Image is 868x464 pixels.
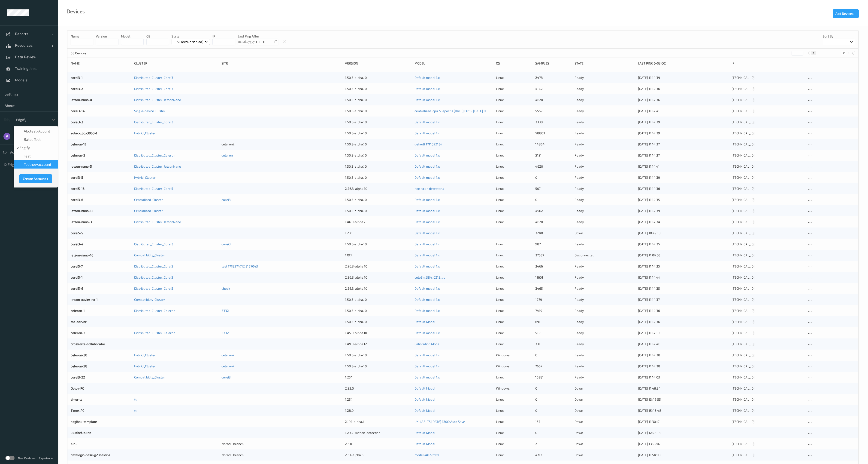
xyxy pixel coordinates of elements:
div: [DATE] 11:14:39 [638,175,728,180]
div: 0 [535,197,571,202]
a: corei3-2 [71,87,83,91]
p: linux [496,264,532,269]
div: 4142 [535,86,571,91]
p: linux [496,308,532,313]
div: [DATE] 11:14:36 [638,98,728,102]
div: 1.50.3-alpha.10 [345,142,411,147]
a: corei3-5 [71,175,83,179]
a: Distributed_Cluster_Corei5 [134,275,173,279]
p: linux [496,197,532,202]
div: [TECHNICAL_ID] [732,175,804,180]
a: corei3 [221,375,231,379]
p: linux [496,131,532,135]
a: Default model 1.x [414,264,440,268]
div: [DATE] 11:14:03 [638,375,728,380]
a: Hybrid_Cluster [134,131,156,135]
div: [DATE] 11:14:39 [638,131,728,135]
a: corei3-14 [71,109,85,113]
p: Name [71,34,93,39]
p: linux [496,86,532,91]
a: Distributed_Cluster_Corei3 [134,242,173,246]
a: Distributed_Cluster_Corei5 [134,187,173,191]
div: version [345,61,411,66]
p: ready [575,331,635,335]
a: Default model 1.x [414,209,440,213]
p: ready [575,86,635,91]
div: 5121 [535,331,571,335]
a: Default model 1.x [414,87,440,91]
div: [DATE] 11:14:39 [638,120,728,124]
p: version [96,34,118,39]
a: non-scan detector a [414,187,444,191]
p: linux [496,286,532,291]
p: linux [496,375,532,380]
div: [DATE] 10:49:18 [638,231,728,235]
div: [TECHNICAL_ID] [732,364,804,369]
div: [DATE] 11:14:44 [638,275,728,280]
a: corei5-1 [71,275,83,279]
div: [DATE] 11:14:35 [638,242,728,246]
a: test 1718274712.9157043 [221,264,258,268]
div: 1.46.0-alpha.7 [345,220,411,224]
a: celeron-2 [71,153,85,157]
div: 2.26.3-alpha.10 [345,275,411,280]
div: 1.25.1 [345,375,411,380]
a: Default model 1.x [414,120,440,124]
p: ready [575,320,635,324]
p: ready [575,375,635,380]
div: 1.50.3-alpha.10 [345,242,411,246]
a: Distributed_Cluster_Corei3 [134,120,173,124]
a: jetson-xavier-nx-1 [71,298,98,301]
a: corei5-16 [71,187,85,191]
div: 1.50.3-alpha.10 [345,98,411,102]
p: ready [575,120,635,124]
div: [TECHNICAL_ID] [732,86,804,91]
p: linux [496,75,532,80]
div: celeron2 [221,142,342,147]
div: 4962 [535,209,571,213]
a: corei5-6 [71,286,83,290]
a: corei3-3 [71,120,83,124]
div: [TECHNICAL_ID] [732,109,804,113]
p: linux [496,120,532,124]
p: linux [496,142,532,147]
div: 507 [535,186,571,191]
p: linux [496,175,532,180]
div: 2.25.0 [345,386,411,391]
div: 1.45.0-alpha.10 [345,331,411,335]
a: Default model 1.x [414,364,440,368]
a: jetson-nano-4 [71,98,92,102]
p: ready [575,286,635,291]
div: [DATE] 11:14:37 [638,297,728,302]
div: 1.50.3-alpha.10 [345,86,411,91]
div: [TECHNICAL_ID] [732,320,804,324]
div: 3466 [535,264,571,269]
div: Model [414,61,493,66]
div: [TECHNICAL_ID] [732,131,804,135]
a: Centralized_Cluster [134,209,163,213]
div: 1.50.3-alpha.10 [345,153,411,158]
p: linux [496,186,532,191]
div: 1.50.3-alpha.10 [345,175,411,180]
p: disconnected [575,253,635,258]
div: [TECHNICAL_ID] [732,308,804,313]
p: ready [575,264,635,269]
p: All (excl. disabled) [175,40,205,44]
div: Last Ping (+03:00) [638,61,728,66]
a: jetson-nano-3 [71,220,92,224]
div: [TECHNICAL_ID] [732,353,804,357]
div: Name [71,61,131,66]
p: linux [496,297,532,302]
div: 1.23.1 [345,231,411,235]
p: ready [575,153,635,158]
div: 1.50.3-alpha.10 [345,109,411,113]
a: edgibox-template [71,420,97,424]
a: 3332 [221,309,229,313]
p: linux [496,209,532,213]
div: [DATE] 11:14:36 [638,186,728,191]
a: model-482-tflite [414,453,439,457]
a: Default model 1.x [414,253,440,257]
a: Default model 1.x [414,353,440,357]
a: corei3-6 [71,198,83,202]
a: tbe-server [71,320,87,324]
